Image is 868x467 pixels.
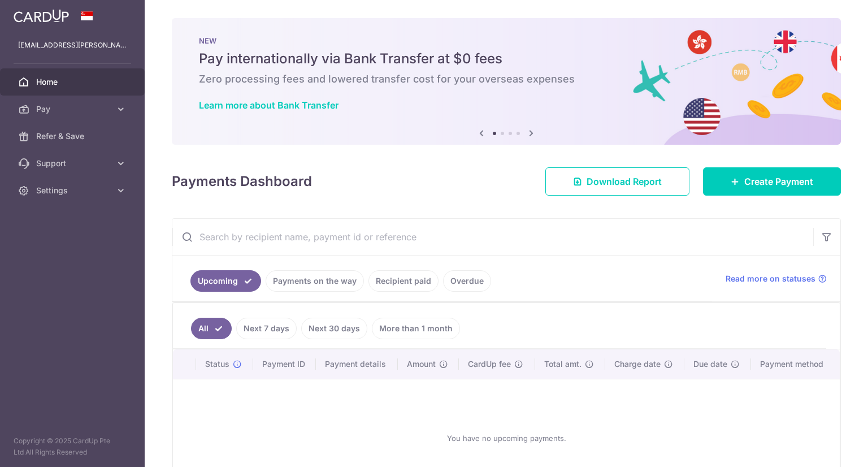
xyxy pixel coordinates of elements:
[36,103,111,115] span: Pay
[172,18,841,145] img: Bank transfer banner
[199,72,814,86] h6: Zero processing fees and lowered transfer cost for your overseas expenses
[36,76,111,88] span: Home
[468,358,511,370] span: CardUp fee
[190,270,261,292] a: Upcoming
[205,358,229,370] span: Status
[545,167,689,196] a: Download Report
[266,270,364,292] a: Payments on the way
[744,175,813,188] span: Create Payment
[36,158,111,169] span: Support
[253,349,316,379] th: Payment ID
[172,219,813,255] input: Search by recipient name, payment id or reference
[587,175,662,188] span: Download Report
[316,349,398,379] th: Payment details
[614,358,661,370] span: Charge date
[693,358,727,370] span: Due date
[199,100,338,111] a: Learn more about Bank Transfer
[407,358,436,370] span: Amount
[703,167,841,196] a: Create Payment
[544,358,581,370] span: Total amt.
[726,273,815,284] span: Read more on statuses
[36,131,111,142] span: Refer & Save
[14,9,69,23] img: CardUp
[18,40,127,51] p: [EMAIL_ADDRESS][PERSON_NAME][DOMAIN_NAME]
[726,273,827,284] a: Read more on statuses
[368,270,439,292] a: Recipient paid
[301,318,367,339] a: Next 30 days
[236,318,297,339] a: Next 7 days
[443,270,491,292] a: Overdue
[199,36,814,45] p: NEW
[372,318,460,339] a: More than 1 month
[751,349,840,379] th: Payment method
[199,50,814,68] h5: Pay internationally via Bank Transfer at $0 fees
[191,318,232,339] a: All
[36,185,111,196] span: Settings
[172,171,312,192] h4: Payments Dashboard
